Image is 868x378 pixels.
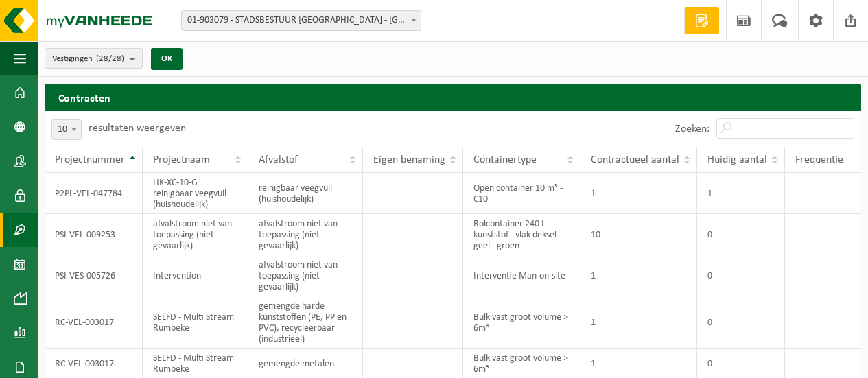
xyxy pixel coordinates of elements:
[143,255,248,296] td: Intervention
[181,10,421,31] span: 01-903079 - STADSBESTUUR ROESELARE - ROESELARE
[580,296,697,349] td: 1
[45,173,143,214] td: P2PL-VEL-047784
[143,214,248,255] td: afvalstroom niet van toepassing (niet gevaarlijk)
[52,120,81,139] span: 10
[143,296,248,349] td: SELFD - Multi Stream Rumbeke
[373,154,445,165] span: Eigen benaming
[96,54,124,63] count: (28/28)
[591,154,679,165] span: Contractueel aantal
[153,154,210,165] span: Projectnaam
[45,255,143,296] td: PSI-VES-005726
[473,154,537,165] span: Containertype
[795,154,843,165] span: Frequentie
[463,296,580,349] td: Bulk vast groot volume > 6m³
[52,49,124,69] span: Vestigingen
[707,154,767,165] span: Huidig aantal
[463,255,580,296] td: Interventie Man-on-site
[248,296,363,349] td: gemengde harde kunststoffen (PE, PP en PVC), recycleerbaar (industrieel)
[697,214,785,255] td: 0
[463,214,580,255] td: Rolcontainer 240 L - kunststof - vlak deksel - geel - groen
[45,84,861,110] h2: Contracten
[248,173,363,214] td: reinigbaar veegvuil (huishoudelijk)
[580,173,697,214] td: 1
[89,123,186,134] label: resultaten weergeven
[45,296,143,349] td: RC-VEL-003017
[55,154,125,165] span: Projectnummer
[580,214,697,255] td: 10
[182,11,421,30] span: 01-903079 - STADSBESTUUR ROESELARE - ROESELARE
[45,48,143,69] button: Vestigingen(28/28)
[143,173,248,214] td: HK-XC-10-G reinigbaar veegvuil (huishoudelijk)
[463,173,580,214] td: Open container 10 m³ - C10
[697,173,785,214] td: 1
[51,119,82,140] span: 10
[697,255,785,296] td: 0
[675,123,709,134] label: Zoeken:
[259,154,298,165] span: Afvalstof
[580,255,697,296] td: 1
[697,296,785,349] td: 0
[45,214,143,255] td: PSI-VEL-009253
[248,214,363,255] td: afvalstroom niet van toepassing (niet gevaarlijk)
[248,255,363,296] td: afvalstroom niet van toepassing (niet gevaarlijk)
[151,48,183,70] button: OK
